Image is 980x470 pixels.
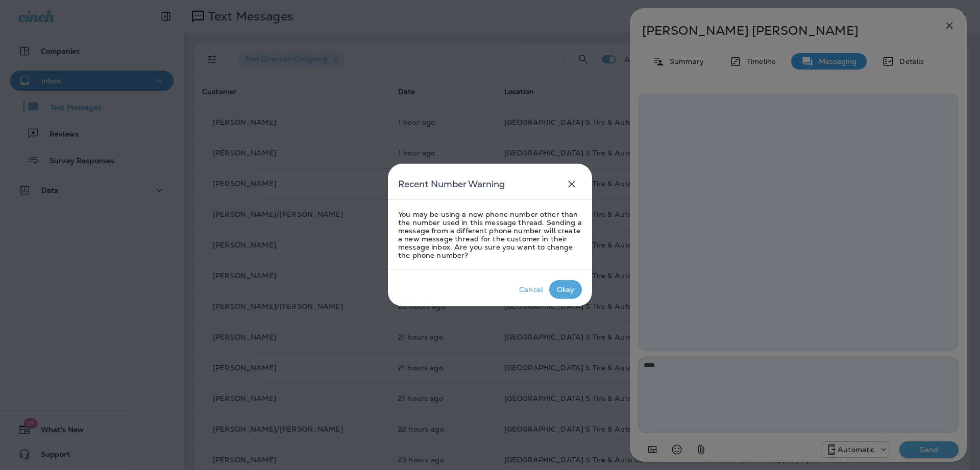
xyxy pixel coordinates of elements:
[557,285,575,294] div: Okay
[398,210,582,259] p: You may be using a new phone number other than the number used in this message thread. Sending a ...
[513,280,549,299] button: Cancel
[549,280,582,299] button: Okay
[561,174,582,194] button: close
[398,176,505,192] h5: Recent Number Warning
[519,285,543,294] div: Cancel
